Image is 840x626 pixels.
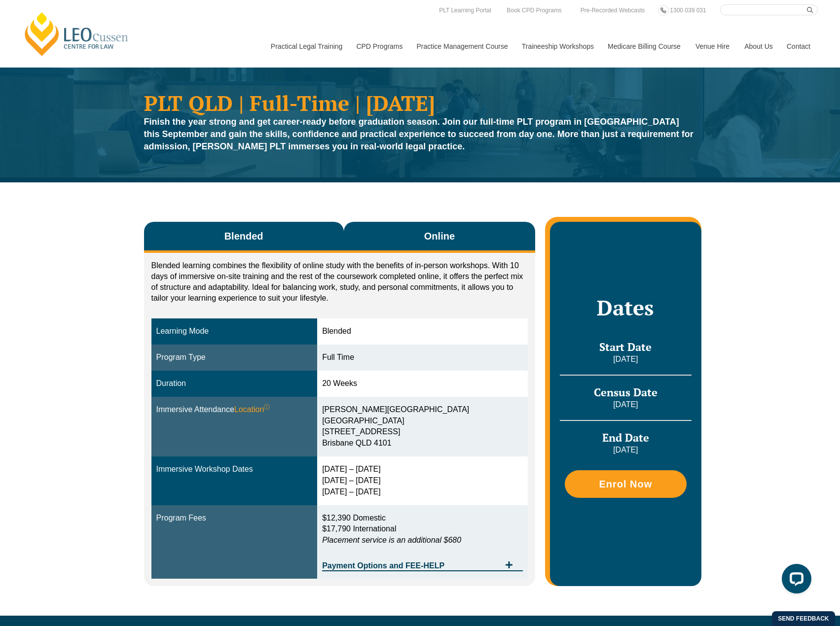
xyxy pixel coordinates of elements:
[234,404,270,416] span: Location
[22,11,131,57] a: [PERSON_NAME] Centre for Law
[156,326,313,337] div: Learning Mode
[599,479,652,489] span: Enrol Now
[774,560,815,601] iframe: LiveChat chat widget
[779,25,818,68] a: Contact
[437,5,494,16] a: PLT Learning Portal
[565,470,686,498] a: Enrol Now
[322,352,523,363] div: Full Time
[600,25,688,68] a: Medicare Billing Course
[322,404,523,449] div: [PERSON_NAME][GEOGRAPHIC_DATA] [GEOGRAPHIC_DATA] [STREET_ADDRESS] Brisbane QLD 4101
[156,404,313,416] div: Immersive Attendance
[322,514,386,522] span: $12,390 Domestic
[424,229,455,243] span: Online
[602,430,649,445] span: End Date
[578,5,648,16] a: Pre-Recorded Webcasts
[144,92,696,113] h1: PLT QLD | Full-Time | [DATE]
[264,404,270,411] sup: ⓘ
[144,222,536,586] div: Tabs. Open items with Enter or Space, close with Escape and navigate using the Arrow keys.
[737,25,779,68] a: About Us
[560,445,691,455] p: [DATE]
[594,385,657,399] span: Census Date
[224,229,263,243] span: Blended
[514,25,600,68] a: Traineeship Workshops
[322,326,523,337] div: Blended
[599,340,652,354] span: Start Date
[151,260,528,304] p: Blended learning combines the flexibility of online study with the benefits of in-person workshop...
[322,562,500,570] span: Payment Options and FEE-HELP
[409,25,514,68] a: Practice Management Course
[156,352,313,363] div: Program Type
[560,399,691,410] p: [DATE]
[156,464,313,475] div: Immersive Workshop Dates
[560,295,691,320] h2: Dates
[667,5,708,16] a: 1300 039 031
[322,464,523,498] div: [DATE] – [DATE] [DATE] – [DATE] [DATE] – [DATE]
[322,536,461,544] em: Placement service is an additional $680
[322,378,523,389] div: 20 Weeks
[144,117,694,151] strong: Finish the year strong and get career-ready before graduation season. Join our full-time PLT prog...
[688,25,737,68] a: Venue Hire
[156,513,313,524] div: Program Fees
[504,5,564,16] a: Book CPD Programs
[349,25,409,68] a: CPD Programs
[322,524,396,533] span: $17,790 International
[263,25,349,68] a: Practical Legal Training
[670,7,706,14] span: 1300 039 031
[156,378,313,389] div: Duration
[560,354,691,365] p: [DATE]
